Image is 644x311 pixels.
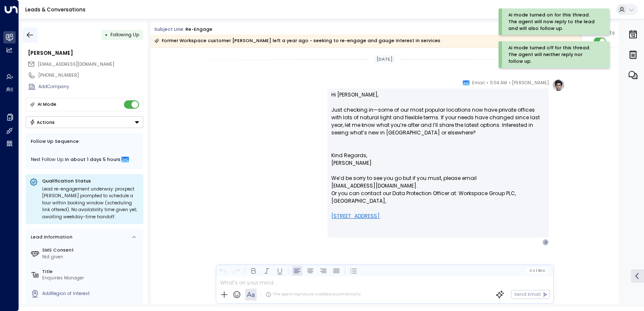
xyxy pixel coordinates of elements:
[26,116,143,128] div: Button group with a nested menu
[374,55,395,64] div: [DATE]
[331,167,545,220] p: We’d be sorry to see you go but if you must, please email [EMAIL_ADDRESS][DOMAIN_NAME]. Or you ca...
[508,45,597,64] div: AI mode turned off for this thread. The agent will neither reply nor follow up.
[331,152,367,159] span: Kind Regards,
[486,79,488,87] span: •
[508,12,597,32] div: AI mode turned on for this thread. The agent will now reply to the lead and will also follow up.
[42,247,141,254] label: SMS Consent
[331,91,545,152] p: Hi [PERSON_NAME], Just checking in—some of our most popular locations now have private offices wi...
[42,275,141,282] div: Enquiries Manager
[29,234,72,241] div: Lead Information
[42,268,141,275] label: Title
[31,155,138,164] div: Next Follow Up:
[42,178,140,184] p: Qualification Status
[31,138,138,145] div: Follow Up Sequence
[542,239,549,246] div: J
[42,254,141,260] div: Not given
[38,61,114,68] span: jonnyhorne@aol.com
[218,265,228,276] button: Undo
[490,79,507,87] span: 11:04 AM
[536,268,537,273] span: |
[154,26,185,32] span: Subject Line:
[25,6,86,13] a: Leads & Conversations
[105,29,108,40] div: •
[185,26,212,33] div: Re-engage
[552,79,565,91] img: profile-logo.png
[512,79,549,87] span: [PERSON_NAME]
[38,83,143,90] div: AddCompany
[65,155,121,164] span: In about 1 days 5 hours
[38,61,114,67] span: [EMAIL_ADDRESS][DOMAIN_NAME]
[527,268,548,273] button: Cc|Bcc
[42,186,140,221] div: Lead re-engagement underway: prospect [PERSON_NAME] prompted to schedule a tour within booking wi...
[509,79,511,87] span: •
[154,37,440,45] div: Former Workspace customer [PERSON_NAME] left a year ago - seeking to re-engage and gauge interest...
[26,116,143,128] button: Actions
[331,159,372,167] span: [PERSON_NAME]
[42,290,141,297] div: AddRegion of Interest
[38,72,143,79] div: [PHONE_NUMBER]
[28,49,143,57] div: [PERSON_NAME]
[529,268,545,273] span: Cc Bcc
[472,79,485,87] span: Email
[266,292,361,298] div: The agent signature is added automatically
[110,32,139,38] span: Following Up
[331,205,380,220] a: [STREET_ADDRESS]
[38,100,56,109] div: AI Mode
[30,119,55,125] div: Actions
[231,265,241,276] button: Redo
